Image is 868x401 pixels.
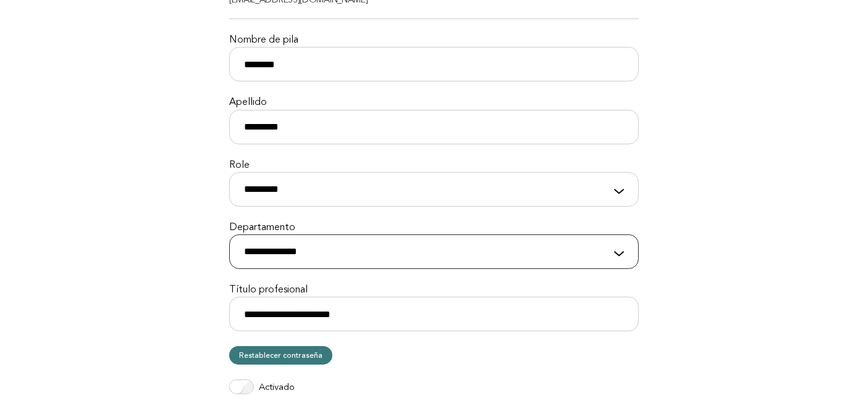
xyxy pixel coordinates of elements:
[229,346,332,365] a: Restablecer contraseña
[229,285,308,295] font: Título profesional
[259,383,295,392] font: Activado
[229,160,250,170] font: Role
[229,223,295,233] font: Departamento
[239,351,322,360] font: Restablecer contraseña
[229,35,298,45] font: Nombre de pila
[229,97,267,107] font: Apellido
